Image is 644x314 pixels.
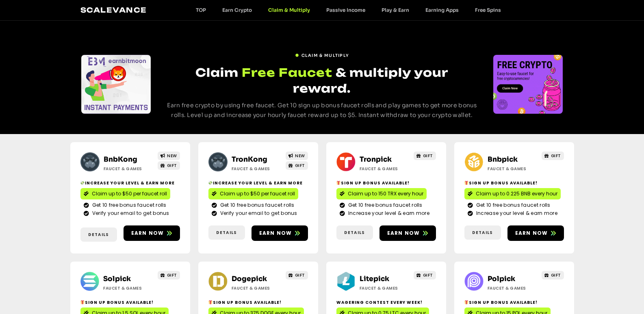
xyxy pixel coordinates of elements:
[464,225,501,240] a: Details
[286,161,308,170] a: GIFT
[167,272,177,278] span: GIFT
[104,155,137,164] a: BnbKong
[80,181,85,185] img: 💸
[195,65,239,80] span: Claim
[208,188,298,199] a: Claim up to $50 per faucet roll
[348,190,423,197] span: Claim up to 150 TRX every hour
[360,275,389,283] a: Litepick
[336,299,436,305] h2: Wagering contest every week!
[488,166,538,172] h2: Faucet & Games
[344,230,365,236] span: Details
[90,210,169,217] span: Verify your email to get bonus
[286,152,308,160] a: NEW
[216,230,237,236] span: Details
[464,188,561,199] a: Claim up to 0.225 BNB every hour
[188,7,509,13] nav: Menu
[387,230,420,237] span: Earn now
[464,300,468,304] img: 🎁
[104,166,154,172] h2: Faucet & Games
[488,285,538,291] h2: Faucet & Games
[318,7,373,13] a: Passive Income
[467,7,509,13] a: Free Spins
[124,225,180,241] a: Earn now
[464,299,564,305] h2: Sign Up Bonus Available!
[474,201,551,209] span: Get 10 free bonus faucet rolls
[476,190,557,197] span: Claim up to 0.225 BNB every hour
[166,101,478,120] p: Earn free crypto by using free faucet. Get 10 sign up bonus faucet rolls and play games to get mo...
[488,155,518,164] a: Bnbpick
[474,210,557,217] span: Increase your level & earn more
[542,271,564,279] a: GIFT
[208,181,212,185] img: 💸
[252,225,308,241] a: Earn now
[80,227,117,242] a: Details
[158,152,180,160] a: NEW
[81,55,151,114] div: Slides
[515,230,548,237] span: Earn now
[423,153,433,159] span: GIFT
[542,152,564,160] a: GIFT
[214,7,260,13] a: Earn Crypto
[208,180,308,186] h2: Increase your level & earn more
[346,210,429,217] span: Increase your level & earn more
[80,6,147,14] a: Scalevance
[92,190,167,197] span: Claim up to $50 per faucet roll
[260,7,318,13] a: Claim & Multiply
[423,272,433,278] span: GIFT
[414,271,436,279] a: GIFT
[493,55,563,114] div: Slides
[379,225,436,241] a: Earn now
[286,271,308,279] a: GIFT
[208,300,212,304] img: 🎁
[218,201,295,209] span: Get 10 free bonus faucet rolls
[80,180,180,186] h2: Increase your level & earn more
[488,275,515,283] a: Polpick
[336,225,373,240] a: Details
[336,180,436,186] h2: Sign Up Bonus Available!
[90,201,167,209] span: Get 10 free bonus faucet rolls
[218,210,297,217] span: Verify your email to get bonus
[551,272,561,278] span: GIFT
[208,299,308,305] h2: Sign Up Bonus Available!
[293,65,448,95] span: & multiply your reward.
[507,225,564,241] a: Earn now
[232,166,282,172] h2: Faucet & Games
[232,275,267,283] a: Dogepick
[167,153,177,159] span: NEW
[131,230,164,237] span: Earn now
[208,225,245,240] a: Details
[301,52,349,58] span: Claim & Multiply
[464,181,468,185] img: 🎁
[232,285,282,291] h2: Faucet & Games
[188,7,214,13] a: TOP
[551,153,561,159] span: GIFT
[80,188,170,199] a: Claim up to $50 per faucet roll
[336,188,427,199] a: Claim up to 150 TRX every hour
[295,49,349,58] a: Claim & Multiply
[472,230,493,236] span: Details
[295,272,305,278] span: GIFT
[360,285,410,291] h2: Faucet & Games
[417,7,467,13] a: Earning Apps
[295,153,305,159] span: NEW
[360,166,410,172] h2: Faucet & Games
[414,152,436,160] a: GIFT
[259,230,292,237] span: Earn now
[103,275,131,283] a: Solpick
[373,7,417,13] a: Play & Earn
[346,201,423,209] span: Get 10 free bonus faucet rolls
[242,65,332,80] span: Free Faucet
[232,155,267,164] a: TronKong
[167,162,177,169] span: GIFT
[158,271,180,279] a: GIFT
[360,155,392,164] a: Tronpick
[464,180,564,186] h2: Sign Up Bonus Available!
[295,162,305,169] span: GIFT
[88,232,109,238] span: Details
[158,161,180,170] a: GIFT
[103,285,154,291] h2: Faucet & Games
[80,299,180,305] h2: Sign Up Bonus Available!
[80,300,85,304] img: 🎁
[220,190,295,197] span: Claim up to $50 per faucet roll
[336,181,340,185] img: 🎁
